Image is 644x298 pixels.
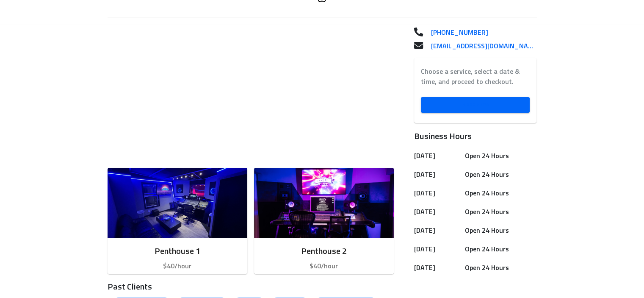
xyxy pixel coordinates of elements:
[261,245,387,258] h6: Penthouse 2
[465,187,533,199] h6: Open 24 Hours
[114,261,240,271] p: $40/hour
[428,100,523,110] span: Book Now
[254,168,394,274] button: Penthouse 2$40/hour
[465,206,533,218] h6: Open 24 Hours
[108,168,247,274] button: Penthouse 1$40/hour
[414,130,537,143] h6: Business Hours
[414,187,462,199] h6: [DATE]
[421,97,530,113] a: Book Now
[261,261,387,271] p: $40/hour
[414,206,462,218] h6: [DATE]
[465,169,533,181] h6: Open 24 Hours
[465,225,533,237] h6: Open 24 Hours
[254,168,394,238] img: Room image
[414,150,462,162] h6: [DATE]
[424,41,537,51] a: [EMAIL_ADDRESS][DOMAIN_NAME]
[465,150,533,162] h6: Open 24 Hours
[465,262,533,274] h6: Open 24 Hours
[465,243,533,255] h6: Open 24 Hours
[414,225,462,237] h6: [DATE]
[414,243,462,255] h6: [DATE]
[421,67,530,87] label: Choose a service, select a date & time, and proceed to checkout.
[414,262,462,274] h6: [DATE]
[114,245,240,258] h6: Penthouse 1
[414,169,462,181] h6: [DATE]
[108,281,394,293] h3: Past Clients
[108,168,247,238] img: Room image
[424,28,537,38] a: [PHONE_NUMBER]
